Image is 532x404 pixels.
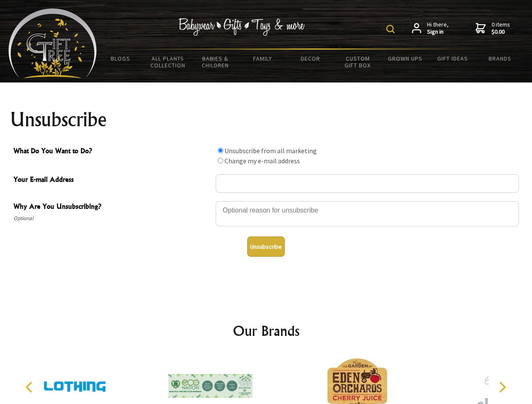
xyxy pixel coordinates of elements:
a: BLOGS [97,50,144,67]
button: Next [493,378,511,396]
a: Gift Ideas [429,50,476,67]
strong: Sign in [427,28,449,36]
h1: Unsubscribe [10,109,522,130]
span: Why Are You Unsubscribing? [13,201,211,213]
a: 0 items$0.00 [476,21,510,36]
label: Change my e-mail address [225,157,300,165]
strong: $0.00 [492,28,510,36]
a: Hi there,Sign in [412,21,449,36]
input: What Do You Want to Do? [218,158,223,163]
button: Unsubscribe [247,237,285,257]
span: Your E-mail Address [13,174,211,186]
span: What Do You Want to Do? [13,146,211,158]
input: Your E-mail Address [216,174,519,193]
span: 0 items [492,21,510,36]
img: product search [386,25,395,33]
input: What Do You Want to Do? [218,148,223,153]
a: Custom Gift Box [334,50,382,74]
a: All Plants Collection [144,50,192,74]
textarea: Why Are You Unsubscribing? [216,201,519,226]
label: Unsubscribe from all marketing [225,146,317,155]
img: Babywear - Gifts - Toys & more [179,18,305,36]
button: Previous [21,378,40,396]
span: Hi there, [427,21,449,36]
a: Grown Ups [381,50,429,67]
h2: Our Brands [17,321,516,341]
a: Brands [476,50,524,67]
a: Family [239,50,287,67]
a: Decor [286,50,334,67]
span: Optional [13,213,211,223]
a: Babies & Children [192,50,239,74]
img: Babyware - Gifts - Toys and more... [8,8,97,78]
